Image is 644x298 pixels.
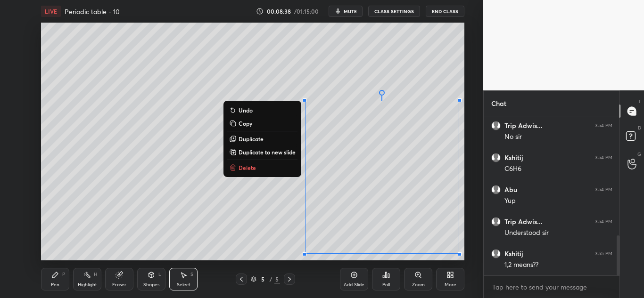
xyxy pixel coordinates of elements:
[329,6,363,17] button: mute
[504,260,612,270] div: 1,2 means??
[491,249,501,258] img: default.png
[637,151,641,158] p: G
[504,185,517,194] h6: Abu
[638,98,641,105] p: T
[595,123,612,129] div: 3:54 PM
[504,132,612,142] div: No sir
[51,282,59,287] div: Pen
[344,8,357,15] span: mute
[143,282,159,287] div: Shapes
[274,275,280,283] div: 5
[491,185,501,194] img: default.png
[595,251,612,257] div: 3:55 PM
[94,272,97,277] div: H
[595,155,612,161] div: 3:54 PM
[78,282,97,287] div: Highlight
[595,187,612,193] div: 3:54 PM
[484,116,620,275] div: grid
[504,217,543,226] h6: Trip Adwis...
[190,272,193,277] div: S
[65,7,120,16] h4: Periodic table - 10
[344,282,364,287] div: Add Slide
[504,164,612,174] div: C6H6
[638,124,641,131] p: D
[227,146,297,158] button: Duplicate to new slide
[368,6,420,17] button: CLASS SETTINGS
[177,282,190,287] div: Select
[239,164,256,171] p: Delete
[158,272,161,277] div: L
[491,217,501,226] img: default.png
[504,121,543,130] h6: Trip Adwis...
[112,282,126,287] div: Eraser
[227,162,297,173] button: Delete
[239,120,252,127] p: Copy
[504,196,612,206] div: Yup
[426,6,464,17] button: End Class
[227,133,297,145] button: Duplicate
[504,228,612,238] div: Understood sir
[270,276,272,282] div: /
[41,6,61,17] div: LIVE
[239,135,264,143] p: Duplicate
[258,276,268,282] div: 5
[445,282,456,287] div: More
[227,105,297,116] button: Undo
[412,282,425,287] div: Zoom
[504,153,523,162] h6: Kshitij
[491,121,501,130] img: default.png
[491,153,501,162] img: default.png
[382,282,390,287] div: Poll
[62,272,65,277] div: P
[239,148,296,156] p: Duplicate to new slide
[595,219,612,225] div: 3:54 PM
[484,91,514,116] p: Chat
[239,106,253,114] p: Undo
[504,250,523,258] h6: Kshitij
[227,118,297,129] button: Copy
